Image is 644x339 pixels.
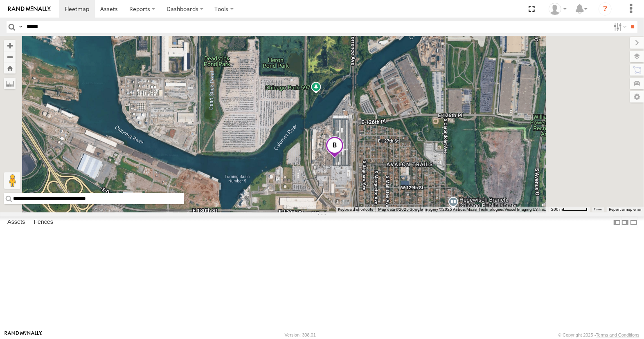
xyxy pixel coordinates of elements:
button: Drag Pegman onto the map to open Street View [4,172,20,189]
button: Zoom in [4,40,16,51]
a: Visit our Website [5,331,42,339]
img: rand-logo.svg [8,6,51,12]
span: 200 m [551,207,563,212]
label: Dock Summary Table to the Right [621,216,629,228]
span: Map data ©2025 Google Imagery ©2025 Airbus, Maxar Technologies, Vexcel Imaging US, Inc. [378,207,546,212]
label: Dock Summary Table to the Left [613,216,621,228]
div: Miky Transport [546,3,570,15]
label: Hide Summary Table [630,216,638,228]
label: Measure [4,78,16,89]
label: Assets [3,217,29,228]
div: © Copyright 2025 - [558,332,639,337]
button: Map Scale: 200 m per 56 pixels [549,207,590,212]
div: Version: 308.01 [285,332,316,337]
label: Search Query [17,21,24,33]
label: Search Filter Options [610,21,628,33]
button: Zoom out [4,51,16,62]
button: Keyboard shortcuts [338,207,373,212]
a: Report a map error [609,207,642,212]
a: Terms and Conditions [596,332,639,337]
label: Map Settings [630,91,644,103]
i: ? [599,2,612,16]
a: Terms (opens in new tab) [594,208,603,211]
button: Zoom Home [4,62,16,74]
label: Fences [30,217,57,228]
